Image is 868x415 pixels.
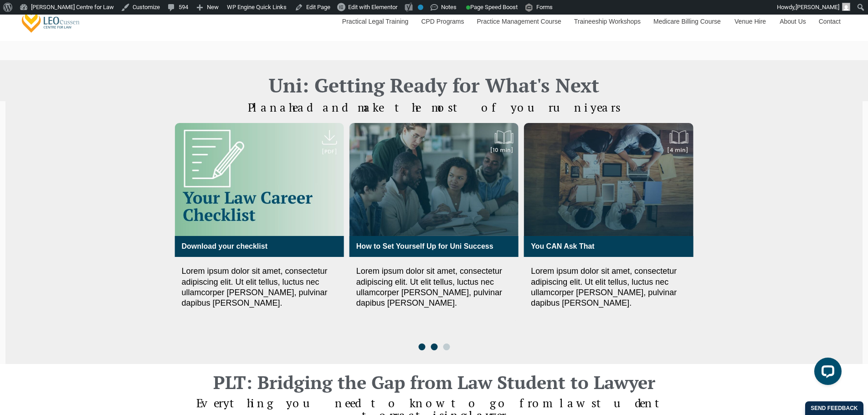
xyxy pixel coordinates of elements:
[349,123,519,320] div: 3 / 3
[773,2,812,41] a: About Us
[531,242,595,250] a: You CAN Ask That
[175,373,694,391] h2: PLT: Bridging the Gap from Law Student to Lawyer
[567,2,647,41] a: Traineeship Workshops
[807,354,845,392] iframe: LiveChat chat widget
[812,2,847,41] a: Contact
[531,266,686,309] p: Lorem ipsum dolor sit amet, consectetur adipiscing elit. Ut elit tellus, luctus nec ullamcorper [...
[414,2,470,41] a: CPD Programs
[647,2,728,41] a: Medicare Billing Course
[175,123,694,350] div: Carousel
[418,343,425,350] span: Go to slide 1
[431,343,437,350] span: Go to slide 2
[591,100,621,115] span: years
[181,242,267,250] a: Download your checklist
[553,100,591,115] span: uni
[181,266,337,309] p: Lorem ipsum dolor sit amet, consectetur adipiscing elit. Ut elit tellus, luctus nec ullamcorper [...
[443,343,450,350] span: Go to slide 3
[335,2,415,41] a: Practical Legal Training
[174,123,344,320] div: 2 / 3
[280,100,553,115] span: ahead and make the most of your
[524,123,693,320] div: 1 / 3
[470,2,567,41] a: Practice Management Course
[356,266,512,309] p: Lorem ipsum dolor sit amet, consectetur adipiscing elit. Ut elit tellus, luctus nec ullamcorper [...
[356,242,493,250] a: How to Set Yourself Up for Uni Success
[728,2,773,41] a: Venue Hire
[175,74,694,97] h2: Uni: Getting Ready for What's Next
[348,4,397,10] span: Edit with Elementor
[21,7,81,33] a: [PERSON_NAME] Centre for Law
[248,100,621,115] span: Plan
[418,5,423,10] div: No index
[796,4,839,10] span: [PERSON_NAME]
